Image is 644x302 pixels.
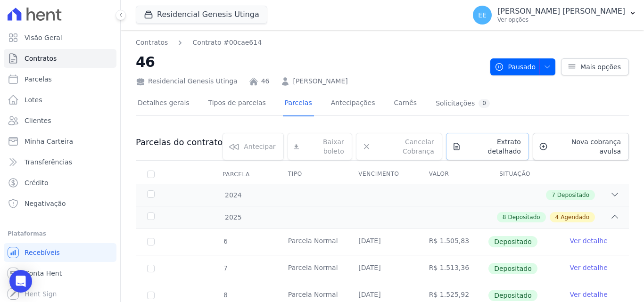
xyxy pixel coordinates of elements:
span: Minha Carteira [25,137,73,146]
div: Parcela [211,165,261,184]
input: Só é possível selecionar pagamentos em aberto [147,292,155,299]
span: Contratos [25,54,57,63]
span: Depositado [557,191,589,199]
a: Lotes [4,90,116,109]
a: Clientes [4,111,116,130]
a: Ver detalhe [570,290,608,299]
p: [PERSON_NAME] [PERSON_NAME] [497,7,625,16]
th: Situação [488,164,558,184]
span: Lotes [25,95,42,105]
a: Minha Carteira [4,132,116,151]
span: 7 [552,191,555,199]
span: 8 [503,213,506,221]
a: Antecipações [329,91,377,116]
a: Contratos [136,38,168,48]
a: Visão Geral [4,28,116,47]
span: Pausado [495,58,536,75]
input: Só é possível selecionar pagamentos em aberto [147,238,155,245]
a: Tipos de parcelas [206,91,268,116]
a: Conta Hent [4,264,116,283]
td: Parcela Normal [277,229,347,255]
span: Transferências [25,157,72,167]
span: 7 [223,264,228,272]
th: Tipo [277,164,347,184]
span: Parcelas [25,74,52,84]
span: Visão Geral [25,33,62,42]
div: Open Intercom Messenger [9,270,32,293]
span: Mais opções [580,62,621,72]
div: Plataformas [8,228,113,239]
input: Só é possível selecionar pagamentos em aberto [147,265,155,272]
span: Depositado [488,290,537,301]
th: Valor [418,164,488,184]
a: Contrato #00cae614 [192,38,262,48]
button: EE [PERSON_NAME] [PERSON_NAME] Ver opções [465,2,644,28]
span: Depositado [508,213,540,221]
span: Negativação [25,199,66,208]
span: 8 [223,291,228,299]
a: Parcelas [4,70,116,89]
a: Parcelas [283,91,314,116]
a: Negativação [4,194,116,213]
a: Ver detalhe [570,263,608,272]
span: Agendado [561,213,589,221]
span: 4 [555,213,559,221]
td: R$ 1.513,36 [418,255,488,282]
a: [PERSON_NAME] [293,76,347,86]
span: EE [478,12,487,18]
td: [DATE] [347,255,417,282]
a: Extrato detalhado [446,133,529,160]
nav: Breadcrumb [136,38,262,48]
td: R$ 1.505,83 [418,229,488,255]
a: Detalhes gerais [136,91,191,116]
span: 6 [223,237,228,245]
span: Depositado [488,236,537,247]
nav: Breadcrumb [136,38,483,48]
h3: Parcelas do contrato [136,137,223,148]
a: Ver detalhe [570,236,608,245]
a: Transferências [4,153,116,171]
span: Conta Hent [25,269,62,278]
td: [DATE] [347,229,417,255]
a: Solicitações0 [434,91,492,116]
span: Recebíveis [25,248,60,257]
a: Contratos [4,49,116,68]
th: Vencimento [347,164,417,184]
h2: 46 [136,51,483,73]
a: Crédito [4,173,116,192]
span: Nova cobrança avulsa [552,137,621,156]
button: Pausado [490,58,555,75]
td: Parcela Normal [277,255,347,282]
span: Depositado [488,263,537,274]
button: Residencial Genesis Utinga [136,6,267,24]
a: Carnês [392,91,419,116]
div: 0 [479,99,490,108]
span: Crédito [25,178,49,188]
a: Recebíveis [4,243,116,262]
a: Mais opções [561,58,629,75]
p: Ver opções [497,16,625,24]
span: Extrato detalhado [465,137,521,156]
div: Solicitações [436,99,490,108]
div: Residencial Genesis Utinga [136,76,238,86]
a: 46 [261,76,270,86]
a: Nova cobrança avulsa [533,133,629,160]
span: Clientes [25,116,51,125]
